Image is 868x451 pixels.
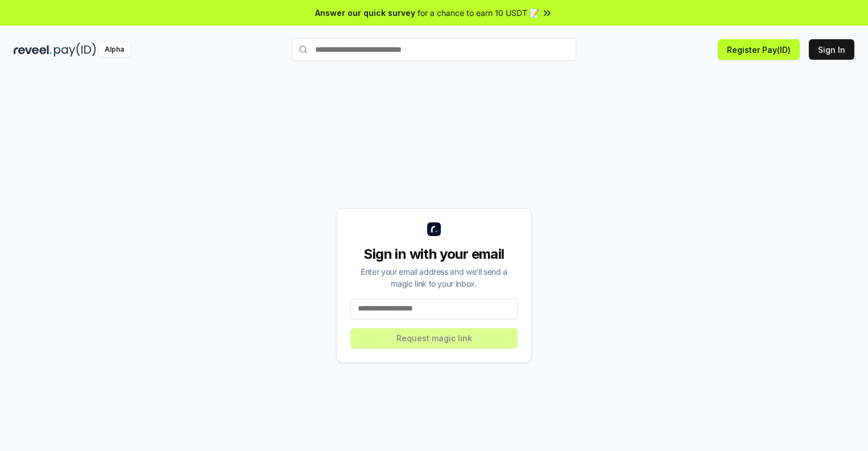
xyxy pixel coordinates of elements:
img: reveel_dark [14,43,52,57]
span: Answer our quick survey [315,7,415,19]
div: Alpha [98,43,130,57]
button: Register Pay(ID) [718,39,800,60]
button: Sign In [809,39,854,60]
div: Sign in with your email [350,245,518,263]
img: pay_id [54,43,96,57]
span: for a chance to earn 10 USDT 📝 [418,7,539,19]
div: Enter your email address and we’ll send a magic link to your inbox. [350,266,518,289]
img: logo_small [427,222,441,236]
